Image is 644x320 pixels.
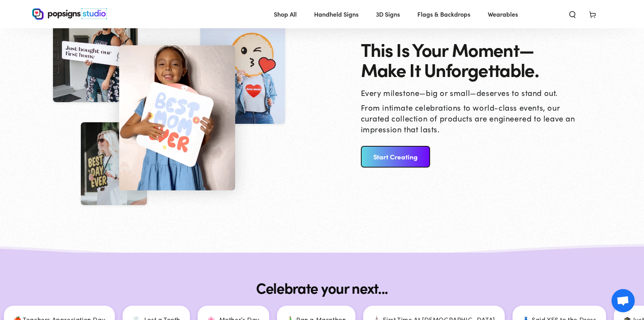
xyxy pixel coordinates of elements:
a: Wearables [482,4,524,24]
span: Shop All [274,9,297,20]
a: Shop All [268,4,302,24]
summary: Search our site [562,5,583,22]
a: Handheld Signs [308,4,364,24]
span: Flags & Backdrops [417,9,470,20]
a: Start Creating [361,146,430,168]
h2: This Is Your Moment— Make It Unforgettable. [361,39,577,80]
p: Every milestone—big or small—deserves to stand out. [361,87,577,98]
p: From intimate celebrations to world-class events, our curated collection of products are engineer... [361,102,577,134]
a: 3D Signs [370,4,406,24]
span: Wearables [488,9,518,20]
a: Flags & Backdrops [412,4,476,24]
a: Open chat [612,289,635,312]
span: 3D Signs [376,9,400,20]
span: Handheld Signs [314,9,359,20]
